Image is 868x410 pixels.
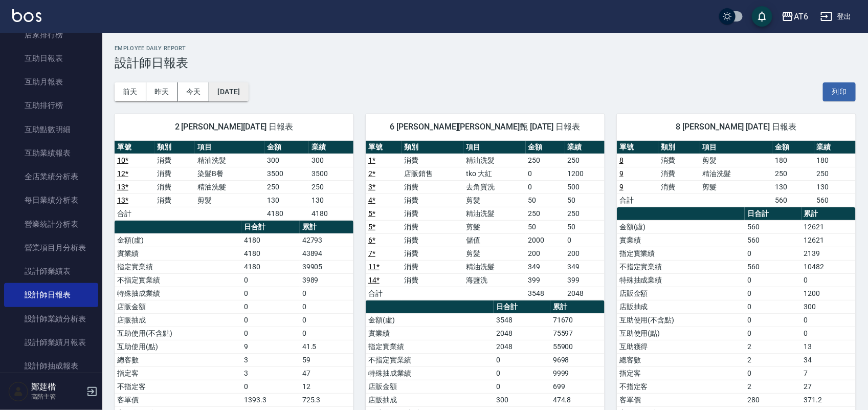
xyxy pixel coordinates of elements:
[115,273,241,287] td: 不指定實業績
[115,45,856,52] h2: Employee Daily Report
[378,122,592,132] span: 6 [PERSON_NAME][PERSON_NAME]甄 [DATE] 日報表
[816,7,856,26] button: 登出
[526,273,565,287] td: 399
[526,233,565,247] td: 2000
[526,287,565,300] td: 3548
[366,366,494,380] td: 特殊抽成業績
[178,82,210,101] button: 今天
[619,169,624,178] a: 9
[802,287,856,300] td: 1200
[241,233,299,247] td: 4180
[4,236,98,260] a: 營業項目月分析表
[241,327,299,340] td: 0
[802,300,856,313] td: 300
[617,393,745,406] td: 客單價
[241,393,299,406] td: 1393.3
[565,193,605,207] td: 50
[265,180,309,193] td: 250
[565,287,605,300] td: 2048
[4,260,98,283] a: 設計師業績表
[300,273,353,287] td: 3989
[463,273,525,287] td: 海鹽洗
[241,247,299,260] td: 4180
[463,220,525,233] td: 剪髮
[745,207,801,221] th: 日合計
[617,141,658,154] th: 單號
[494,353,550,366] td: 0
[115,393,241,406] td: 客單價
[794,10,808,23] div: AT6
[745,366,801,380] td: 0
[629,122,843,132] span: 8 [PERSON_NAME] [DATE] 日報表
[550,366,605,380] td: 9999
[209,82,248,101] button: [DATE]
[241,273,299,287] td: 0
[195,167,264,180] td: 染髮B餐
[802,233,856,247] td: 12621
[115,141,155,154] th: 單號
[4,23,98,47] a: 店家排行榜
[802,313,856,327] td: 0
[402,167,463,180] td: 店販銷售
[526,260,565,273] td: 349
[115,287,241,300] td: 特殊抽成業績
[745,220,801,233] td: 560
[402,141,463,154] th: 類別
[241,221,299,234] th: 日合計
[700,180,772,193] td: 剪髮
[617,380,745,393] td: 不指定客
[550,380,605,393] td: 699
[565,273,605,287] td: 399
[463,233,525,247] td: 儲值
[300,247,353,260] td: 43894
[300,380,353,393] td: 12
[772,141,814,154] th: 金額
[565,154,605,167] td: 250
[300,300,353,313] td: 0
[619,183,624,191] a: 9
[241,260,299,273] td: 4180
[802,260,856,273] td: 10482
[300,340,353,353] td: 41.5
[115,353,241,366] td: 總客數
[526,207,565,220] td: 250
[300,353,353,366] td: 59
[752,6,772,27] button: save
[366,327,494,340] td: 實業績
[241,380,299,393] td: 0
[565,247,605,260] td: 200
[617,300,745,313] td: 店販抽成
[617,141,856,207] table: a dense table
[745,340,801,353] td: 2
[526,167,565,180] td: 0
[526,180,565,193] td: 0
[565,233,605,247] td: 0
[300,221,353,234] th: 累計
[241,287,299,300] td: 0
[309,193,353,207] td: 130
[402,220,463,233] td: 消費
[241,353,299,366] td: 3
[617,273,745,287] td: 特殊抽成業績
[155,180,195,193] td: 消費
[300,313,353,327] td: 0
[658,154,700,167] td: 消費
[617,193,658,207] td: 合計
[617,340,745,353] td: 互助獲得
[565,167,605,180] td: 1200
[550,393,605,406] td: 474.8
[772,167,814,180] td: 250
[565,141,605,154] th: 業績
[550,313,605,327] td: 71670
[4,118,98,141] a: 互助點數明細
[745,287,801,300] td: 0
[550,327,605,340] td: 75597
[115,233,241,247] td: 金額(虛)
[300,393,353,406] td: 725.3
[802,220,856,233] td: 12621
[366,380,494,393] td: 店販金額
[402,207,463,220] td: 消費
[31,392,83,401] p: 高階主管
[4,307,98,331] a: 設計師業績分析表
[802,247,856,260] td: 2139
